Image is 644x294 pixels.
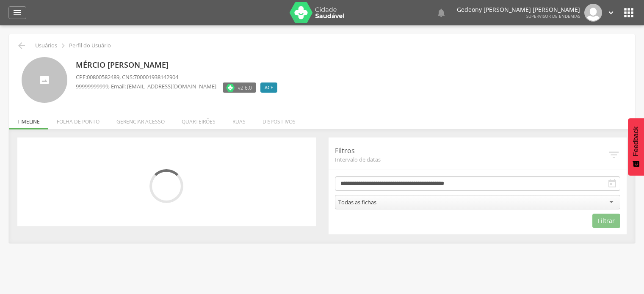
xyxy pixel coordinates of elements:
i:  [622,6,636,19]
span: Feedback [632,126,640,156]
span: Supervisor de Endemias [526,13,580,19]
i:  [608,148,620,161]
div: Todas as fichas [338,198,376,206]
span: ACE [265,84,273,91]
a:  [606,4,616,22]
span: 00800582489 [87,73,119,81]
li: Quarteirões [173,110,224,129]
p: Perfil do Usuário [69,42,111,49]
p: CPF: , CNS: [76,73,282,81]
span: 99999999999 [76,82,108,90]
p: Usuários [35,42,57,49]
i:  [606,8,616,17]
li: Gerenciar acesso [108,110,173,129]
i:  [436,8,446,18]
p: Filtros [335,146,608,156]
li: Dispositivos [254,110,304,129]
p: , Email: [EMAIL_ADDRESS][DOMAIN_NAME] [76,82,216,91]
a:  [8,6,26,19]
a:  [436,4,446,22]
button: Filtrar [592,214,620,228]
span: Intervalo de datas [335,156,608,163]
p: Gedeony [PERSON_NAME] [PERSON_NAME] [457,7,580,13]
li: Folha de ponto [48,110,108,129]
li: Ruas [224,110,254,129]
i:  [12,8,22,18]
label: Versão do aplicativo [223,82,256,93]
i:  [607,179,617,189]
span: 700001938142904 [134,73,178,81]
span: v2.6.0 [238,83,252,92]
i:  [58,41,68,50]
button: Feedback - Mostrar pesquisa [628,118,644,176]
p: Mércio [PERSON_NAME] [76,60,282,71]
i: Voltar [17,41,27,51]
